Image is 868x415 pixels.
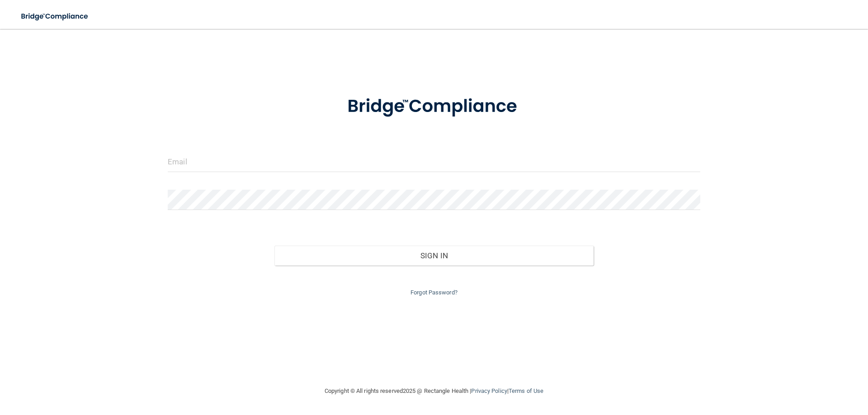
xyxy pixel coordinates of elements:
[274,246,594,266] button: Sign In
[329,83,539,130] img: bridge_compliance_login_screen.278c3ca4.svg
[269,377,599,406] div: Copyright © All rights reserved 2025 @ Rectangle Health | |
[14,7,97,26] img: bridge_compliance_login_screen.278c3ca4.svg
[168,152,700,172] input: Email
[410,289,458,296] a: Forgot Password?
[509,387,543,394] a: Terms of Use
[471,387,507,394] a: Privacy Policy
